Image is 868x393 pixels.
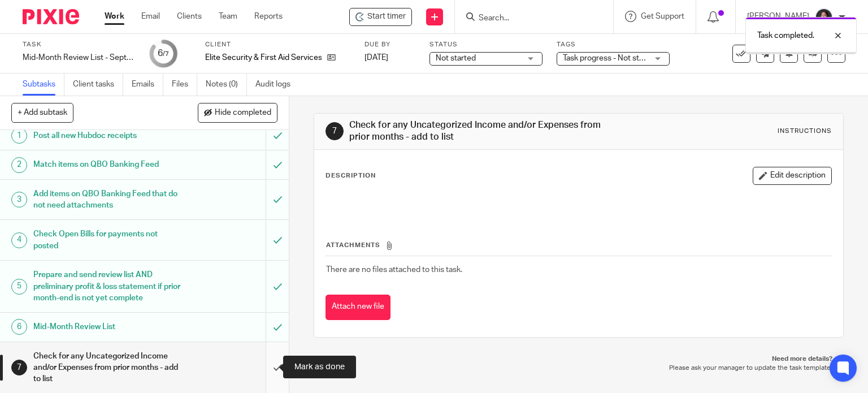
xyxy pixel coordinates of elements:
[33,348,181,388] h1: Check for any Uncategorized Income and/or Expenses from prior months - add to list
[23,74,64,96] a: Subtasks
[326,242,380,248] span: Attachments
[158,47,169,60] div: 6
[11,360,27,375] div: 7
[325,295,390,320] button: Attach new file
[141,11,160,22] a: Email
[349,8,412,26] div: Elite Security & First Aid Services Inc. - Mid-Month Review List - September
[33,156,181,173] h1: Match items on QBO Banking Feed
[105,11,124,22] a: Work
[205,40,350,49] label: Client
[367,11,406,23] span: Start timer
[205,52,322,63] p: Elite Security & First Aid Services Inc.
[198,103,277,122] button: Hide completed
[325,122,344,140] div: 7
[753,167,832,185] button: Edit description
[163,51,169,57] small: /7
[349,119,602,144] h1: Check for any Uncategorized Income and/or Expenses from prior months - add to list
[255,74,299,96] a: Audit logs
[11,103,73,122] button: + Add subtask
[206,74,247,96] a: Notes (0)
[172,74,197,96] a: Files
[325,171,376,180] p: Description
[11,319,27,335] div: 6
[11,279,27,295] div: 5
[778,127,832,136] div: Instructions
[219,11,237,22] a: Team
[33,226,181,254] h1: Check Open Bills for payments not posted
[757,30,814,41] p: Task completed.
[33,185,181,214] h1: Add items on QBO Banking Feed that do not need attachments
[254,11,283,22] a: Reports
[33,266,181,306] h1: Prepare and send review list AND preliminary profit & loss statement if prior month-end is not ye...
[429,40,542,49] label: Status
[325,364,833,373] p: Please ask your manager to update the task template.
[326,266,462,274] span: There are no files attached to this task.
[364,54,388,62] span: [DATE]
[11,157,27,173] div: 2
[33,318,181,335] h1: Mid-Month Review List
[132,74,163,96] a: Emails
[364,40,415,49] label: Due by
[11,192,27,208] div: 3
[177,11,202,22] a: Clients
[23,40,136,49] label: Task
[325,355,833,364] p: Need more details?
[215,109,271,118] span: Hide completed
[23,9,79,24] img: Pixie
[33,127,181,144] h1: Post all new Hubdoc receipts
[563,54,670,62] span: Task progress - Not started + 2
[11,232,27,248] div: 4
[11,128,27,144] div: 1
[73,74,123,96] a: Client tasks
[436,54,476,62] span: Not started
[815,8,833,26] img: Lili%20square.jpg
[23,52,136,63] div: Mid-Month Review List - September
